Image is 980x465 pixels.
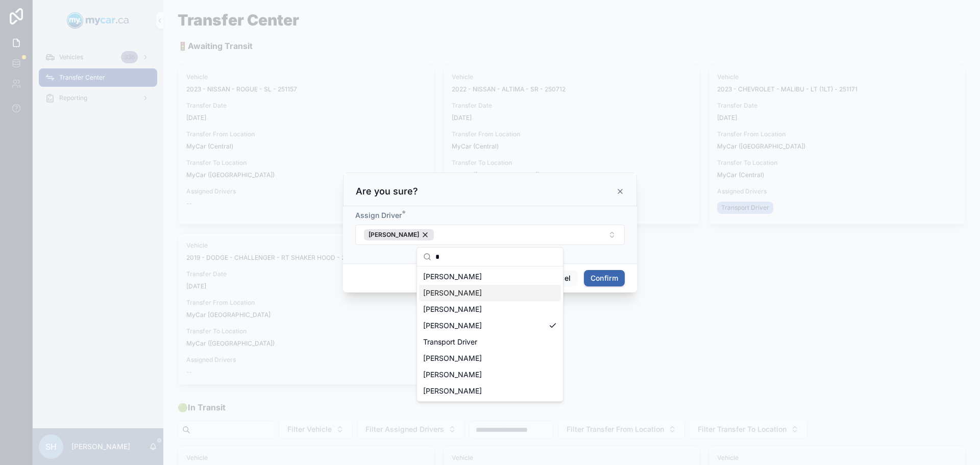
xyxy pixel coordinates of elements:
span: Assign Driver [355,211,402,219]
div: Suggestions [417,266,563,401]
button: Unselect 96 [364,229,434,240]
span: [PERSON_NAME] [423,370,482,380]
button: Confirm [584,270,625,286]
span: [PERSON_NAME] [423,272,482,282]
h3: Are you sure? [356,185,418,198]
span: [PERSON_NAME] [423,288,482,298]
span: [PERSON_NAME] [423,353,482,363]
span: [PERSON_NAME] [423,321,482,331]
span: [PERSON_NAME] [423,304,482,314]
span: [PERSON_NAME] [369,231,419,239]
span: [PERSON_NAME] [423,386,482,396]
span: Transport Driver [423,337,477,347]
button: Select Button [355,225,625,245]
